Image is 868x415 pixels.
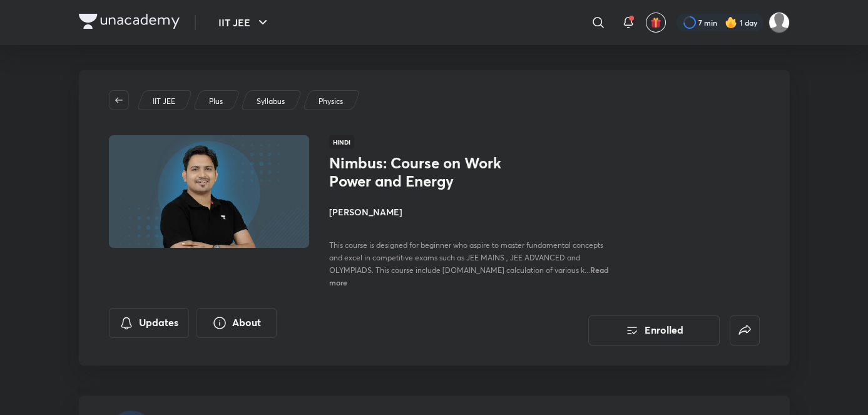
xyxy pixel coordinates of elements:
[329,205,610,218] h4: [PERSON_NAME]
[150,96,177,107] a: IIT JEE
[207,96,225,107] a: Plus
[588,315,720,346] button: Enrolled
[106,134,310,249] img: Thumbnail
[646,13,666,33] button: avatar
[316,96,345,107] a: Physics
[211,10,278,35] button: IIT JEE
[254,96,287,107] a: Syllabus
[79,14,180,29] img: Company Logo
[197,308,277,338] button: About
[153,96,175,107] p: IIT JEE
[109,308,189,338] button: Updates
[329,135,354,149] span: Hindi
[329,240,603,275] span: This course is designed for beginner who aspire to master fundamental concepts and excel in compe...
[768,12,790,33] img: SUBHRANGSU DAS
[79,14,180,32] a: Company Logo
[209,96,223,107] p: Plus
[329,265,608,287] span: Read more
[650,17,661,28] img: avatar
[725,16,737,29] img: streak
[730,315,760,346] button: false
[319,96,343,107] p: Physics
[257,96,285,107] p: Syllabus
[329,154,534,190] h1: Nimbus: Course on Work Power and Energy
